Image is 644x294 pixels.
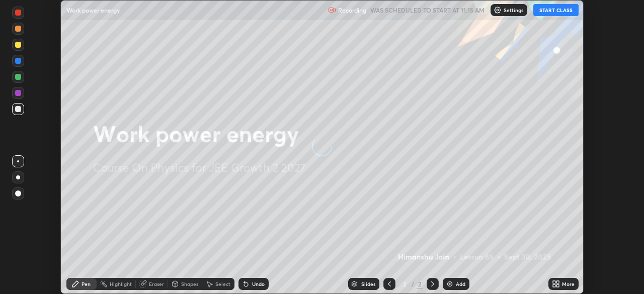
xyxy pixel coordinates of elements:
p: Work power energy [66,6,120,14]
div: / [412,281,415,287]
img: recording.375f2c34.svg [328,6,336,14]
div: Select [215,281,230,286]
div: More [562,281,575,286]
div: 2 [399,281,410,287]
img: class-settings-icons [494,6,502,14]
img: add-slide-button [446,280,454,288]
div: Shapes [181,281,198,286]
div: Highlight [110,281,132,286]
p: Settings [504,8,523,13]
h5: WAS SCHEDULED TO START AT 11:15 AM [370,6,485,15]
p: Recording [338,7,366,14]
button: START CLASS [533,4,579,16]
div: Slides [361,281,375,286]
div: Pen [82,281,91,286]
div: Undo [252,281,265,286]
div: Add [456,281,465,286]
div: 2 [417,279,423,288]
div: Eraser [149,281,164,286]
